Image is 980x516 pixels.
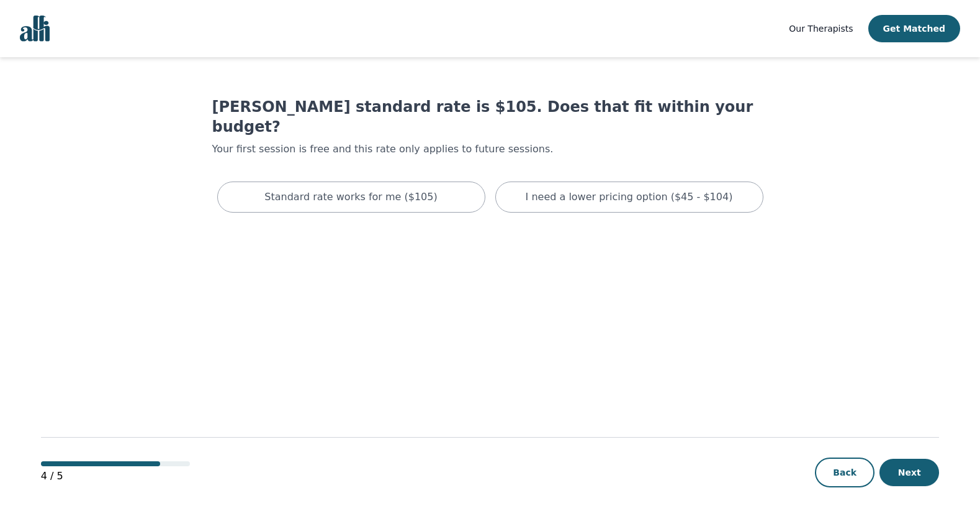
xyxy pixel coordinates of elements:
[789,21,853,36] a: Our Therapists
[264,190,437,205] p: Standard rate works for me ($105)
[868,15,960,42] button: Get Matched
[20,16,50,42] img: alli logo
[526,190,733,205] p: I need a lower pricing option ($45 - $104)
[879,459,939,486] button: Next
[789,24,853,34] span: Our Therapists
[41,469,190,484] p: 4 / 5
[815,458,874,487] button: Back
[212,142,768,157] p: Your first session is free and this rate only applies to future sessions.
[212,97,768,137] h1: [PERSON_NAME] standard rate is $105. Does that fit within your budget?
